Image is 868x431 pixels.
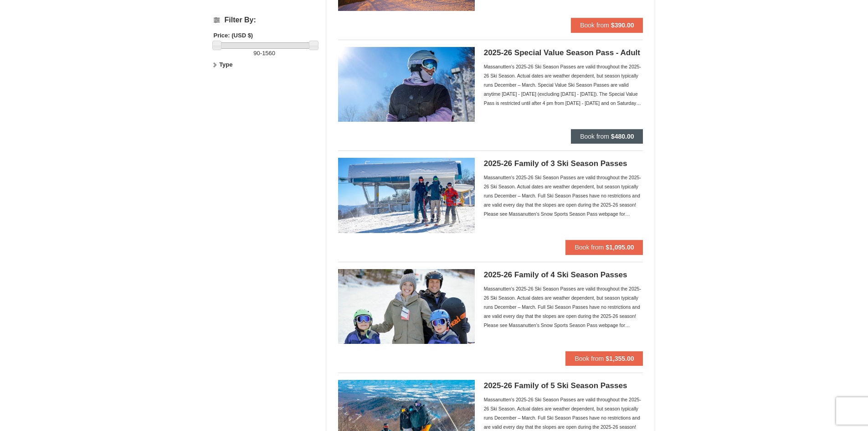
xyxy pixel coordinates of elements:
span: Book from [580,133,609,140]
label: - [214,49,315,58]
button: Book from $1,355.00 [565,351,643,366]
img: 6619937-202-8a68a6a2.jpg [338,269,475,344]
span: Book from [580,21,609,29]
h5: 2025-26 Family of 4 Ski Season Passes [484,270,643,280]
strong: $390.00 [611,21,634,29]
h5: 2025-26 Family of 5 Ski Season Passes [484,381,643,390]
strong: Price: (USD $) [214,32,253,39]
img: 6619937-198-dda1df27.jpg [338,47,475,122]
img: 6619937-199-446e7550.jpg [338,158,475,233]
strong: Type [219,61,232,68]
strong: $1,095.00 [606,244,634,251]
strong: $480.00 [611,133,634,140]
span: Book from [575,244,604,251]
button: Book from $390.00 [571,18,643,32]
h5: 2025-26 Special Value Season Pass - Adult [484,48,643,57]
button: Book from $480.00 [571,129,643,144]
span: 90 [253,50,260,57]
div: Massanutten's 2025-26 Ski Season Passes are valid throughout the 2025-26 Ski Season. Actual dates... [484,284,643,330]
span: Book from [575,355,604,362]
span: 1560 [262,50,275,57]
strong: $1,355.00 [606,355,634,362]
div: Massanutten's 2025-26 Ski Season Passes are valid throughout the 2025-26 Ski Season. Actual dates... [484,173,643,218]
button: Book from $1,095.00 [565,240,643,254]
h4: Filter By: [214,16,315,24]
h5: 2025-26 Family of 3 Ski Season Passes [484,159,643,168]
div: Massanutten's 2025-26 Ski Season Passes are valid throughout the 2025-26 Ski Season. Actual dates... [484,62,643,108]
